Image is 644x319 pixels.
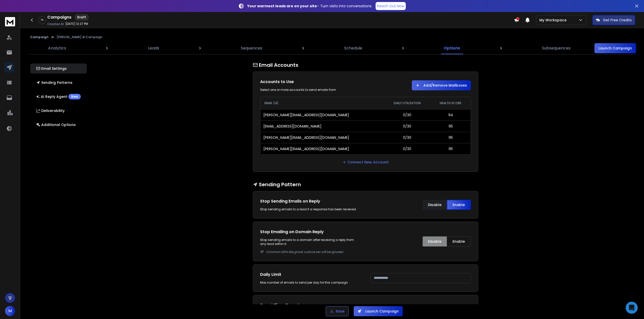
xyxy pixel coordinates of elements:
[68,94,81,99] div: New
[423,236,447,246] button: Disable
[41,19,44,22] p: 0 %
[260,198,360,204] h1: Stop Sending Emails on Reply
[253,61,478,69] h1: Email Accounts
[260,207,360,211] div: Stop sending emails to a lead if a response has been received
[36,108,65,113] p: Deliverability
[148,45,159,51] p: Leads
[260,229,360,235] h1: Stop Emailing on Domain Reply
[260,97,384,109] th: EMAIL (4)
[542,45,571,51] p: Subsequences
[36,122,76,127] p: Additional Options
[342,160,389,165] a: Connect New Account
[431,132,471,143] td: 95
[5,306,15,316] button: M
[384,97,431,109] th: DAILY UTILIZATION
[247,4,317,9] strong: Your warmest leads are on your site
[603,18,632,23] p: Get Free Credits
[326,306,349,316] button: Save
[263,124,321,129] p: [EMAIL_ADDRESS][DOMAIN_NAME]
[431,97,471,109] th: HEALTH SCORE
[260,302,413,308] p: Smart Time Gaps
[5,17,15,26] img: logo
[260,272,360,278] h1: Daily Limit
[263,135,349,140] p: [PERSON_NAME][EMAIL_ADDRESS][DOMAIN_NAME]
[447,236,471,246] button: Enable
[431,143,471,154] td: 95
[441,42,463,54] a: Options
[30,35,49,39] button: Campaign
[377,4,404,9] p: Reach Out Now
[36,66,67,71] p: Email Settings
[626,302,638,314] div: Open Intercom Messenger
[344,45,362,51] p: Schedule
[263,146,349,151] p: [PERSON_NAME][EMAIL_ADDRESS][DOMAIN_NAME]
[45,42,69,54] a: Analytics
[431,109,471,120] td: 94
[48,45,66,51] p: Analytics
[247,4,372,9] p: – Turn visits into conversations
[341,42,365,54] a: Schedule
[30,78,87,88] button: Sending Patterns
[431,120,471,132] td: 95
[263,112,349,117] p: [PERSON_NAME][EMAIL_ADDRESS][DOMAIN_NAME]
[30,120,87,130] button: Additional Options
[30,106,87,116] button: Deliverability
[354,306,403,316] button: Launch Campaign
[65,22,88,26] p: [DATE] 12:27 PM
[260,281,360,285] div: Max number of emails to send per day for this campaign
[384,120,431,132] td: 0/30
[266,250,360,254] p: Common ESPs like gmail, outlook etc will be ignored
[444,45,460,51] p: Options
[36,94,81,99] p: AI Reply Agent
[47,14,71,20] h1: Campaigns
[539,18,569,23] p: My Workspace
[594,43,636,53] button: Launch Campaign
[592,15,635,25] button: Get Free Credits
[74,14,89,21] div: Draft
[57,35,102,39] p: [PERSON_NAME] AI Campaign
[423,200,447,210] button: Disable
[30,63,87,74] button: Email Settings
[447,200,471,210] button: Enable
[253,181,478,188] h1: Sending Pattern
[260,79,360,85] h1: Accounts to Use
[30,92,87,102] button: AI Reply AgentNew
[260,238,360,254] p: Stop sending emails to a domain after receiving a reply from any lead within it
[47,22,64,26] p: Created At:
[412,80,471,90] button: Add/Remove Mailboxes
[539,42,574,54] a: Subsequences
[238,42,265,54] a: Sequences
[241,45,262,51] p: Sequences
[384,132,431,143] td: 0/30
[260,88,360,92] div: Select one or more accounts to send emails from
[376,2,406,10] a: Reach Out Now
[36,80,72,85] p: Sending Patterns
[145,42,162,54] a: Leads
[384,143,431,154] td: 0/30
[384,109,431,120] td: 0/30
